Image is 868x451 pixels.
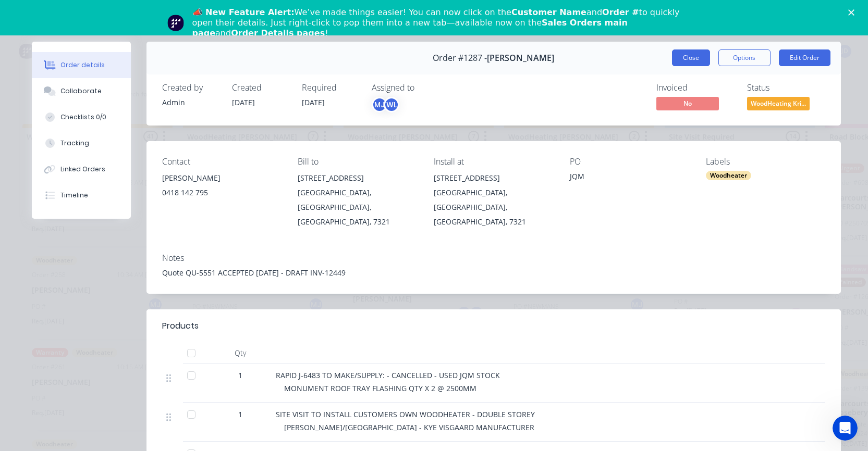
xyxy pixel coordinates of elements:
div: Created [232,83,289,93]
div: [GEOGRAPHIC_DATA], [GEOGRAPHIC_DATA], [GEOGRAPHIC_DATA], 7321 [434,185,553,229]
button: Options [718,49,771,66]
div: Close [848,9,859,16]
span: [PERSON_NAME] [487,53,554,63]
button: Checklists 0/0 [32,104,131,130]
span: 1 [238,370,242,381]
div: Timeline [60,191,88,200]
div: Assigned to [372,83,476,93]
div: [STREET_ADDRESS] [298,171,417,185]
b: Order Details pages [231,28,325,38]
div: PO [570,157,689,167]
button: Timeline [32,182,131,208]
div: MJ [372,97,387,112]
div: Contact [162,157,282,167]
div: Labels [706,157,825,167]
div: WL [384,97,399,112]
div: Order details [60,60,105,70]
div: [PERSON_NAME]0418 142 795 [162,171,282,204]
div: Tracking [60,139,89,148]
div: Created by [162,83,219,93]
button: MJWL [372,97,399,112]
div: We’ve made things easier! You can now click on the and to quickly open their details. Just right-... [192,7,684,39]
div: Admin [162,97,219,108]
button: WoodHeating Kri... [747,97,810,112]
span: Order #1287 - [433,53,487,63]
span: 1 [238,409,242,420]
span: [PERSON_NAME]/[GEOGRAPHIC_DATA] - KYE VISGAARD MANUFACTURER [284,422,534,432]
b: 📣 New Feature Alert: [192,7,295,17]
button: Linked Orders [32,156,131,182]
span: [DATE] [302,97,325,107]
div: [STREET_ADDRESS][GEOGRAPHIC_DATA], [GEOGRAPHIC_DATA], [GEOGRAPHIC_DATA], 7321 [298,171,417,229]
div: [PERSON_NAME] [162,171,282,185]
span: RAPID J-6483 TO MAKE/SUPPLY: - CANCELLED - USED JQM STOCK [276,370,500,380]
div: Required [302,83,359,93]
div: Status [747,83,825,93]
div: Linked Orders [60,165,105,174]
img: Profile image for Team [167,15,184,31]
div: JQM [570,171,689,185]
div: 0418 142 795 [162,185,282,200]
span: MONUMENT ROOF TRAY FLASHING QTY X 2 @ 2500MM [284,383,476,393]
span: No [656,97,719,110]
div: Checklists 0/0 [60,112,106,122]
span: WoodHeating Kri... [747,97,810,110]
button: Collaborate [32,78,131,104]
div: [STREET_ADDRESS] [434,171,553,185]
div: Collaborate [60,86,102,96]
div: Products [162,320,199,332]
div: Install at [434,157,553,167]
b: Order # [602,7,639,17]
div: Qty [209,343,272,364]
div: Bill to [298,157,417,167]
div: [GEOGRAPHIC_DATA], [GEOGRAPHIC_DATA], [GEOGRAPHIC_DATA], 7321 [298,185,417,229]
button: Close [672,49,710,66]
button: Edit Order [779,49,830,66]
div: Notes [162,253,825,263]
div: Invoiced [656,83,735,93]
span: [DATE] [232,97,255,107]
button: Order details [32,52,131,78]
div: [STREET_ADDRESS][GEOGRAPHIC_DATA], [GEOGRAPHIC_DATA], [GEOGRAPHIC_DATA], 7321 [434,171,553,229]
div: Quote QU-5551 ACCEPTED [DATE] - DRAFT INV-12449 [162,267,825,278]
b: Sales Orders main page [192,18,628,38]
button: Tracking [32,130,131,156]
div: Woodheater [706,171,751,180]
span: SITE VISIT TO INSTALL CUSTOMERS OWN WOODHEATER - DOUBLE STOREY [276,409,535,419]
iframe: Intercom live chat [833,416,858,441]
b: Customer Name [511,7,586,17]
